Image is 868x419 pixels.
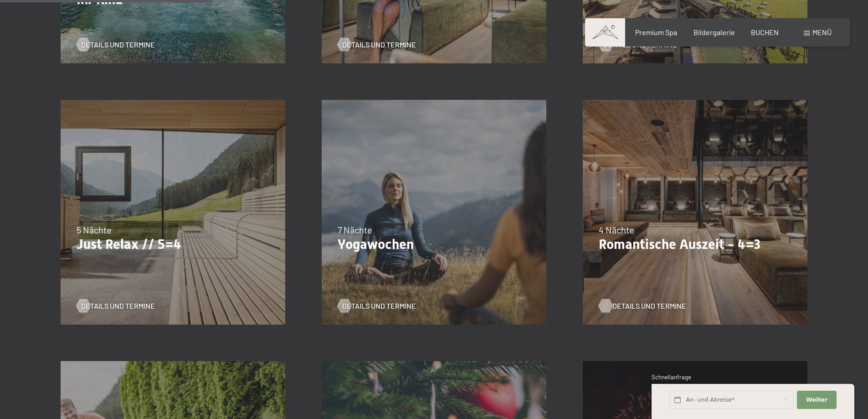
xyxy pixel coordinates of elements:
span: Details und Termine [81,40,155,50]
a: Details und Termine [338,301,416,311]
a: Premium Spa [635,28,677,36]
p: Yogawochen [338,236,530,253]
a: Details und Termine [599,301,677,311]
p: Romantische Auszeit - 4=3 [599,236,791,253]
span: Details und Termine [342,40,416,50]
span: Weiter [806,396,827,404]
a: BUCHEN [751,28,779,36]
a: Details und Termine [599,40,677,50]
a: Details und Termine [77,40,155,50]
span: Details und Termine [342,301,416,311]
span: Menü [812,28,832,36]
p: Just Relax // 5=4 [77,236,269,253]
span: Details und Termine [612,301,686,311]
span: Schnellanfrage [652,373,691,381]
span: 4 Nächte [599,224,634,235]
span: 5 Nächte [77,224,112,235]
a: Details und Termine [338,40,416,50]
a: Details und Termine [77,301,155,311]
button: Weiter [797,391,836,409]
span: Details und Termine [81,301,155,311]
span: 7 Nächte [338,224,372,235]
a: Bildergalerie [693,28,735,36]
